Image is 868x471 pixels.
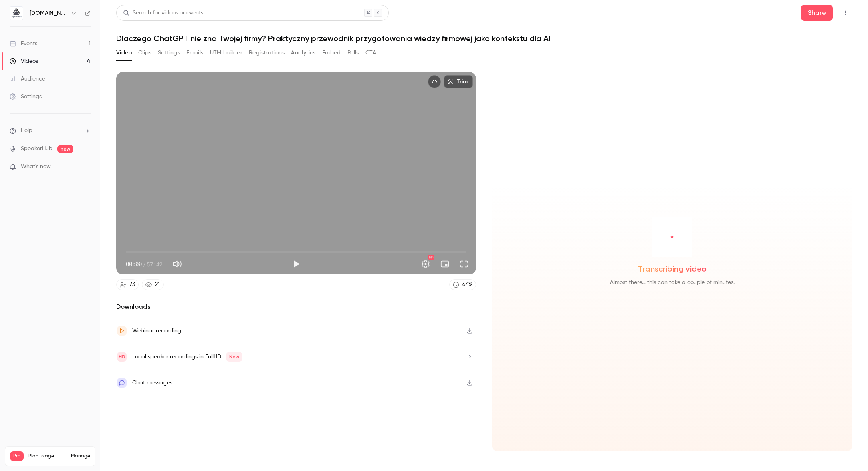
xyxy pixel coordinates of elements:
button: Turn on miniplayer [437,256,453,272]
button: Settings [158,46,180,59]
li: help-dropdown-opener [10,127,91,135]
span: Help [21,127,32,135]
div: 73 [129,280,135,289]
span: Plan usage [28,453,66,459]
div: Audience [10,75,45,83]
div: Settings [10,93,42,101]
span: What's new [21,163,51,171]
span: 00:00 [126,260,142,268]
span: / [143,260,146,268]
a: 21 [142,279,164,290]
div: 21 [155,280,160,289]
button: Registrations [249,46,285,59]
button: CTA [365,46,376,59]
button: Full screen [456,256,472,272]
div: HD [428,255,434,260]
div: Webinar recording [132,326,181,336]
h6: [DOMAIN_NAME] [30,9,67,17]
button: Embed video [428,75,441,88]
span: New [226,352,242,362]
div: Search for videos or events [123,9,203,17]
a: SpeakerHub [21,145,52,153]
button: Top Bar Actions [839,6,852,19]
span: Almost there… this can take a couple of minutes. [610,278,735,287]
div: Local speaker recordings in FullHD [132,352,242,362]
button: Clips [138,46,151,59]
img: aigmented.io [10,7,23,20]
a: 73 [116,279,139,290]
button: Embed [322,46,341,59]
div: 00:00 [126,260,163,268]
button: Video [116,46,132,59]
button: Emails [186,46,203,59]
button: UTM builder [210,46,242,59]
button: Polls [347,46,359,59]
div: Events [10,40,37,48]
span: new [57,145,73,153]
div: Chat messages [132,378,172,388]
button: Analytics [291,46,316,59]
a: Manage [71,453,90,459]
button: Settings [418,256,434,272]
h2: Downloads [116,302,476,312]
span: 57:42 [147,260,163,268]
div: 64 % [462,280,472,289]
button: Trim [444,75,473,88]
span: Pro [10,451,24,461]
button: Mute [169,256,185,272]
div: Videos [10,57,38,65]
a: 64% [449,279,476,290]
button: Share [801,5,833,21]
button: Play [288,256,304,272]
span: Transcribing video [638,263,707,274]
h1: Dlaczego ChatGPT nie zna Twojej firmy? Praktyczny przewodnik przygotowania wiedzy firmowej jako k... [116,34,852,43]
